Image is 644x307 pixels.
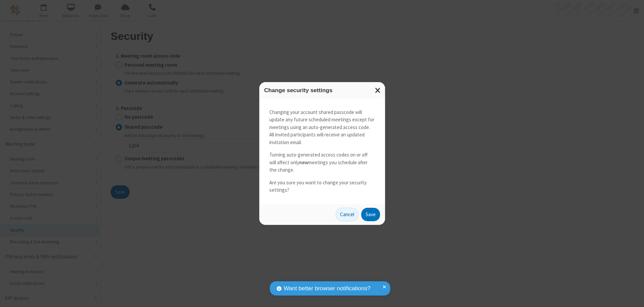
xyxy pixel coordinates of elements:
button: Cancel [336,208,359,221]
h3: Change security settings [264,87,380,94]
button: Close modal [371,82,385,99]
button: Save [361,208,380,221]
p: Are you sure you want to change your security settings? [269,179,375,194]
p: Turning auto-generated access codes on or off will affect only meetings you schedule after the ch... [269,151,375,174]
span: Want better browser notifications? [284,284,370,293]
strong: new [299,159,308,166]
p: Changing your account shared passcode will update any future scheduled meetings except for meetin... [269,109,375,146]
